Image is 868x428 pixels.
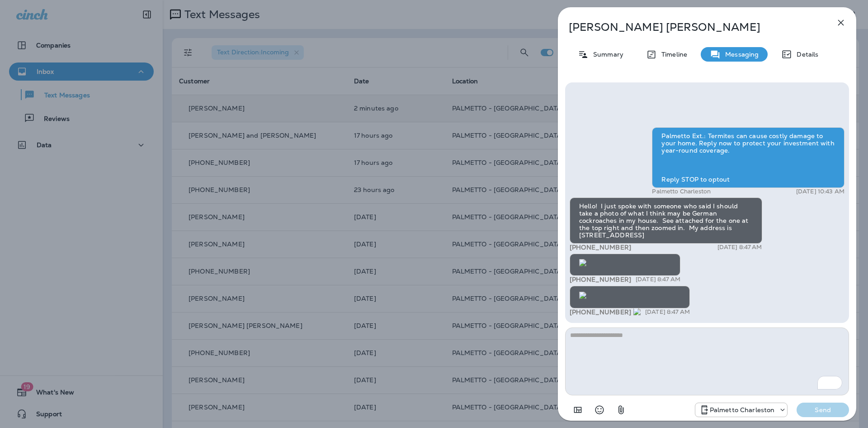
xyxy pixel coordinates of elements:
div: +1 (843) 277-8322 [695,404,788,415]
p: [PERSON_NAME] [PERSON_NAME] [569,21,816,34]
img: twilio-download [579,292,586,299]
img: tr-number-icon.svg [633,308,641,315]
button: Select an emoji [590,401,609,419]
p: Details [792,51,818,58]
p: [DATE] 8:47 AM [636,276,680,283]
div: Hello! I just spoke with someone who said I should take a photo of what I think may be German coc... [570,197,762,244]
p: Timeline [657,51,687,58]
p: Summary [589,51,623,58]
span: [PHONE_NUMBER] [570,275,631,284]
textarea: To enrich screen reader interactions, please activate Accessibility in Grammarly extension settings [565,327,849,395]
p: Palmetto Charleston [710,406,775,414]
p: [DATE] 8:47 AM [717,244,762,251]
img: twilio-download [579,259,586,266]
button: Add in a premade template [569,401,587,419]
span: [PHONE_NUMBER] [570,243,631,251]
p: Messaging [721,51,759,58]
div: Palmetto Ext.: Termites can cause costly damage to your home. Reply now to protect your investmen... [652,127,844,188]
span: [PHONE_NUMBER] [570,308,641,316]
p: [DATE] 8:47 AM [645,308,690,316]
p: Palmetto Charleston [652,188,711,195]
p: [DATE] 10:43 AM [796,188,844,195]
